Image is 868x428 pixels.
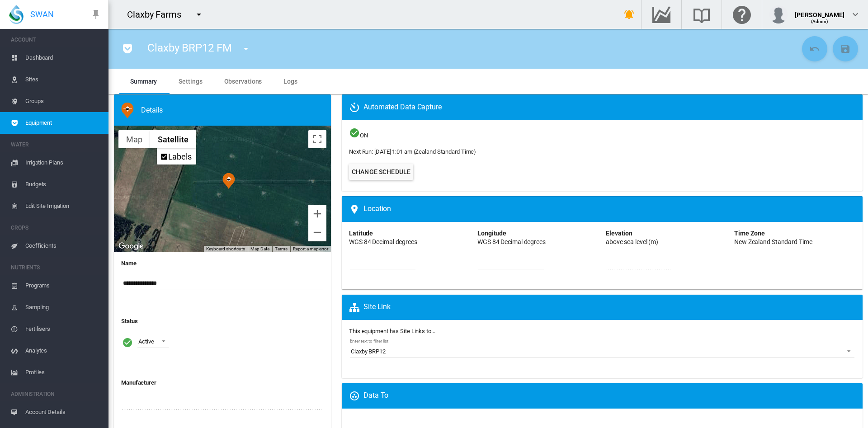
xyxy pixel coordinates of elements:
[206,246,245,252] button: Keyboard shortcuts
[250,246,269,252] button: Map Data
[90,9,101,20] md-icon: icon-pin
[168,152,192,161] label: Labels
[811,19,829,24] span: (Admin)
[651,9,672,20] md-icon: Go to the Data Hub
[620,5,638,24] button: icon-bell-ring
[477,229,506,238] div: Longitude
[349,229,373,238] div: Latitude
[25,195,101,217] span: Edit Site Irrigation
[25,174,101,195] span: Budgets
[795,7,844,16] div: [PERSON_NAME]
[121,379,156,386] b: Manufacturer
[349,302,391,313] span: Site Link
[349,102,442,113] span: Automated Data Capture
[624,9,635,20] md-icon: icon-bell-ring
[349,102,363,113] md-icon: icon-camera-timer
[351,348,386,356] div: Claxby BRP12
[118,40,137,58] button: icon-pocket
[11,33,101,47] span: ACCOUNT
[833,36,858,61] button: Save Changes
[25,401,101,423] span: Account Details
[116,240,146,252] img: Google
[147,42,232,54] span: Claxby BRP12 FM
[25,90,101,112] span: Groups
[349,390,363,401] md-icon: icon-google-circles-communities
[11,387,101,401] span: ADMINISTRATION
[224,78,262,85] span: Observations
[138,338,154,345] div: Active
[606,238,658,247] div: above sea level (m)
[809,43,820,54] md-icon: icon-undo
[25,235,101,257] span: Coefficients
[157,148,196,165] ul: Show satellite imagery
[25,318,101,340] span: Fertilisers
[734,229,765,238] div: Time Zone
[25,275,101,296] span: Programs
[121,102,331,118] div: Water Flow Meter
[308,223,326,241] button: Zoom out
[349,238,417,247] div: WGS 84 Decimal degrees
[122,43,133,54] md-icon: icon-pocket
[130,78,157,85] span: Summary
[769,5,788,24] img: profile.jpg
[121,260,137,267] b: Name
[349,302,363,313] md-icon: icon-sitemap
[477,238,546,247] div: WGS 84 Decimal degrees
[734,238,812,247] div: New Zealand Standard Time
[11,221,101,235] span: CROPS
[193,9,204,20] md-icon: icon-menu-down
[30,9,54,20] span: SWAN
[840,43,851,54] md-icon: icon-content-save
[850,9,861,20] md-icon: icon-chevron-down
[25,69,101,90] span: Sites
[118,130,150,148] button: Show street map
[25,112,101,134] span: Equipment
[25,340,101,362] span: Analytes
[121,102,134,118] img: 9.svg
[293,246,328,251] a: Report a map error
[308,205,326,223] button: Zoom in
[25,152,101,174] span: Irrigation Plans
[349,204,363,215] md-icon: icon-map-marker
[349,148,855,156] span: Next Run: [DATE] 1:01 am (Zealand Standard Time)
[606,229,632,238] div: Elevation
[127,8,189,21] div: Claxby Farms
[349,390,388,401] span: Data To
[222,173,235,189] div: Claxby BRP12 FM
[121,318,137,325] b: Status
[349,204,391,215] span: Location
[350,344,854,358] md-select: Enter text to filter list: Claxby BRP12
[179,78,202,85] span: Settings
[9,5,24,24] img: SWAN-Landscape-Logo-Colour-drop.png
[116,240,146,252] a: Open this area in Google Maps (opens a new window)
[11,260,101,275] span: NUTRIENTS
[275,246,288,251] a: Terms
[802,36,827,61] button: Cancel Changes
[25,296,101,318] span: Sampling
[150,130,196,148] button: Show satellite imagery
[190,5,208,24] button: icon-menu-down
[691,9,712,20] md-icon: Search the knowledge base
[283,78,297,85] span: Logs
[349,164,413,180] button: Change Schedule
[731,9,753,20] md-icon: Click here for help
[308,130,326,148] button: Toggle fullscreen view
[349,127,855,140] span: ON
[11,137,101,152] span: WATER
[241,43,251,54] md-icon: icon-menu-down
[122,337,133,348] i: Active
[25,362,101,383] span: Profiles
[25,47,101,69] span: Dashboard
[158,149,195,164] li: Labels
[345,302,863,313] div: A 'Site Link' will cause the equipment to appear on the Site Map and Site Equipment list
[237,40,255,58] button: icon-menu-down
[349,327,855,335] label: This equipment has Site Links to...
